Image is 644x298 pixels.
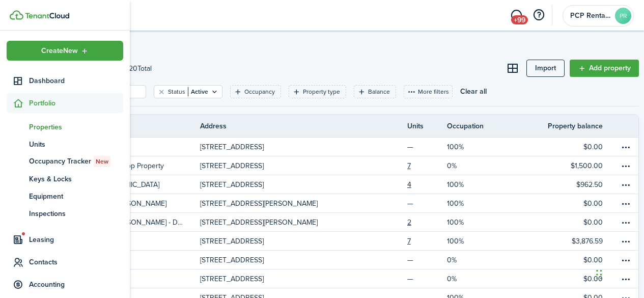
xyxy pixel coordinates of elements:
[7,153,123,170] a: Occupancy TrackerNew
[447,175,499,194] a: 100%
[447,160,457,171] p: 0%
[29,122,123,132] span: Properties
[29,98,123,109] span: Portfolio
[447,138,499,156] a: 100%
[618,233,633,249] button: Open menu
[618,213,638,231] a: Open menu
[200,217,318,228] p: [STREET_ADDRESS][PERSON_NAME]
[200,121,359,131] th: Address
[244,87,275,96] filter-tag-label: Occupancy
[596,259,602,290] div: Drag
[7,118,123,136] a: Properties
[200,175,359,194] a: [STREET_ADDRESS]
[526,60,565,77] a: Import
[7,41,123,61] button: Open menu
[460,85,487,98] button: Clear all
[499,138,618,156] a: $0.00
[499,251,618,269] a: $0.00
[29,208,123,219] span: Inspections
[29,139,123,150] span: Units
[447,213,499,231] a: 100%
[570,12,611,19] span: PCP Rental Division
[407,232,447,250] a: 7
[230,85,281,98] filter-tag: Open filter
[41,47,78,55] span: Create New
[447,217,464,228] p: 100%
[200,179,264,190] p: [STREET_ADDRESS]
[618,177,633,192] button: Open menu
[289,85,346,98] filter-tag: Open filter
[511,15,528,24] span: +99
[200,156,359,175] a: [STREET_ADDRESS]
[618,156,638,175] a: Open menu
[548,121,618,131] th: Property balance
[499,175,618,194] a: $962.50
[407,251,447,269] a: —
[200,274,264,284] p: [STREET_ADDRESS]
[618,232,638,250] a: Open menu
[618,194,638,212] a: Open menu
[615,8,631,24] avatar-text: PR
[200,269,359,288] a: [STREET_ADDRESS]
[407,269,447,288] a: —
[303,87,340,96] filter-tag-label: Property type
[407,213,447,231] a: 2
[200,198,318,209] p: [STREET_ADDRESS][PERSON_NAME]
[499,213,618,231] a: $0.00
[7,71,123,91] a: Dashboard
[447,255,457,265] p: 0%
[200,160,264,171] p: [STREET_ADDRESS]
[499,269,618,288] a: $0.00
[29,191,123,202] span: Equipment
[96,157,108,166] span: New
[407,138,447,156] a: —
[618,139,633,154] button: Open menu
[618,138,638,156] a: Open menu
[499,156,618,175] a: $1,500.00
[25,13,69,19] img: TenantCloud
[593,249,644,298] iframe: Chat Widget
[200,138,359,156] a: [STREET_ADDRESS]
[157,88,166,96] button: Clear filter
[447,232,499,250] a: 100%
[7,170,123,187] a: Keys & Locks
[29,174,123,184] span: Keys & Locks
[200,255,264,265] p: [STREET_ADDRESS]
[407,175,447,194] a: 4
[447,156,499,175] a: 0%
[407,156,447,175] a: 7
[447,121,499,131] th: Occupation
[29,75,123,86] span: Dashboard
[447,274,457,284] p: 0%
[618,214,633,230] button: Open menu
[407,121,447,131] th: Units
[10,10,23,20] img: TenantCloud
[368,87,390,96] filter-tag-label: Balance
[618,196,633,211] button: Open menu
[447,236,464,247] p: 100%
[507,3,526,29] a: Messaging
[188,87,208,96] filter-tag-value: Active
[200,232,359,250] a: [STREET_ADDRESS]
[200,251,359,269] a: [STREET_ADDRESS]
[499,232,618,250] a: $3,876.59
[7,187,123,205] a: Equipment
[29,257,123,267] span: Contacts
[200,213,359,231] a: [STREET_ADDRESS][PERSON_NAME]
[447,251,499,269] a: 0%
[404,85,453,98] button: More filters
[407,194,447,212] a: —
[29,156,123,167] span: Occupancy Tracker
[447,198,464,209] p: 100%
[354,85,396,98] filter-tag: Open filter
[618,175,638,194] a: Open menu
[499,194,618,212] a: $0.00
[618,158,633,173] button: Open menu
[447,194,499,212] a: 100%
[200,194,359,212] a: [STREET_ADDRESS][PERSON_NAME]
[29,234,123,245] span: Leasing
[570,60,639,77] a: Add property
[7,136,123,153] a: Units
